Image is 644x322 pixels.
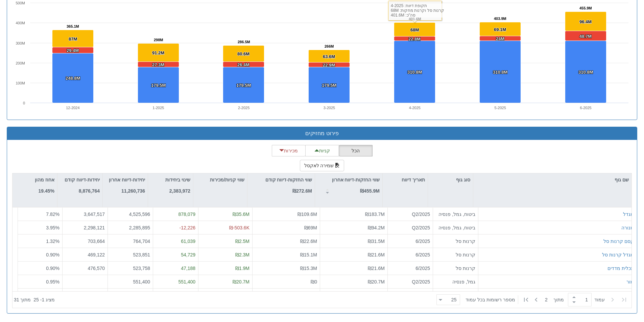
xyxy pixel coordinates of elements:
[390,238,430,245] div: 6/2025
[305,145,339,156] button: קניות
[407,70,422,75] tspan: 310.8M
[156,238,195,245] div: 61,039
[65,251,105,258] div: 469,122
[360,188,380,194] strong: ₪455.9M
[578,70,593,75] tspan: 310.8M
[365,212,385,217] span: ₪183.7M
[152,106,164,110] text: 1-2025
[21,224,59,231] div: 3.95 %
[156,211,195,218] div: 878,079
[233,212,249,217] span: ₪35.6M
[607,265,634,272] button: תכלית מדדים
[156,278,195,285] div: 551,400
[233,279,249,284] span: ₪20.7M
[21,265,59,272] div: 0.90 %
[368,225,385,230] span: ₪94.2M
[436,211,475,218] div: ביטוח, גמל, פנסיה
[390,211,430,218] div: Q2/2025
[579,6,592,10] tspan: 455.9M
[325,44,334,48] tspan: 266M
[323,54,335,59] tspan: 63.6M
[473,173,631,186] div: שם גוף
[436,251,475,258] div: קרנות סל
[65,224,105,231] div: 2,298,121
[238,40,250,44] tspan: 286.5M
[428,173,473,186] div: סוג גוף
[237,51,249,56] tspan: 80.6M
[238,106,249,110] text: 2-2025
[579,34,592,39] tspan: 48.7M
[300,160,344,171] button: שמירה לאקסל
[229,225,249,230] span: ₪-503.6K
[292,188,312,194] strong: ₪272.6M
[545,296,553,303] span: 2
[23,101,25,105] text: 0
[111,238,150,245] div: 764,704
[311,279,317,284] span: ₪0
[152,50,164,55] tspan: 91.2M
[12,130,632,137] h3: פירוט מחזיקים
[237,62,249,67] tspan: 26.4M
[580,106,591,110] text: 6-2025
[21,211,59,218] div: 7.82 %
[436,265,475,272] div: קרנות סל
[16,1,25,5] text: 500M
[35,176,54,183] p: אחוז מהון
[603,238,634,245] button: קסם קרנות סל
[300,239,317,244] span: ₪22.6M
[14,292,55,307] div: ‏מציג 1 - 25 ‏ מתוך 31
[65,238,105,245] div: 703,664
[368,252,385,257] span: ₪21.6M
[156,251,195,258] div: 54,729
[265,176,312,183] p: שווי החזקות-דיווח קודם
[494,27,506,32] tspan: 69.1M
[579,19,592,24] tspan: 96.4M
[236,83,251,88] tspan: 179.5M
[235,266,249,271] span: ₪1.9M
[65,176,100,183] p: יחידות-דיווח קודם
[111,265,150,272] div: 523,758
[623,211,634,218] button: מגדל
[235,252,249,257] span: ₪2.3M
[165,176,190,183] p: שינוי ביחידות
[409,17,421,21] tspan: 401.6M
[156,265,195,272] div: 47,188
[156,224,195,231] div: -12,226
[154,38,163,42] tspan: 298M
[297,212,317,217] span: ₪109.6M
[602,251,634,258] button: מגדל קרנות סל
[322,83,336,88] tspan: 179.5M
[111,251,150,258] div: 523,851
[304,225,317,230] span: ₪69M
[451,296,459,303] div: 25
[626,278,634,285] button: מור
[121,188,145,194] strong: 11,260,736
[67,48,79,53] tspan: 29.4M
[408,36,421,42] tspan: 22.8M
[436,278,475,285] div: גמל, פנסיה
[151,83,166,88] tspan: 179.5M
[495,106,506,110] text: 5-2025
[409,106,421,110] text: 4-2025
[436,224,475,231] div: ביטוח, גמל, פנסיה
[324,106,335,110] text: 3-2025
[16,81,25,85] text: 100M
[66,106,79,110] text: 12-2024
[272,145,306,156] button: מכירות
[16,21,25,25] text: 400M
[111,224,150,231] div: 2,285,895
[21,278,59,285] div: 0.95 %
[339,145,373,156] button: הכל
[436,238,475,245] div: קרנות סל
[21,238,59,245] div: 1.32 %
[390,278,430,285] div: Q2/2025
[65,211,105,218] div: 3,647,517
[300,252,317,257] span: ₪15.1M
[66,76,80,81] tspan: 248.8M
[390,224,430,231] div: Q2/2025
[368,279,385,284] span: ₪20.7M
[332,176,380,183] p: שווי החזקות-דיווח אחרון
